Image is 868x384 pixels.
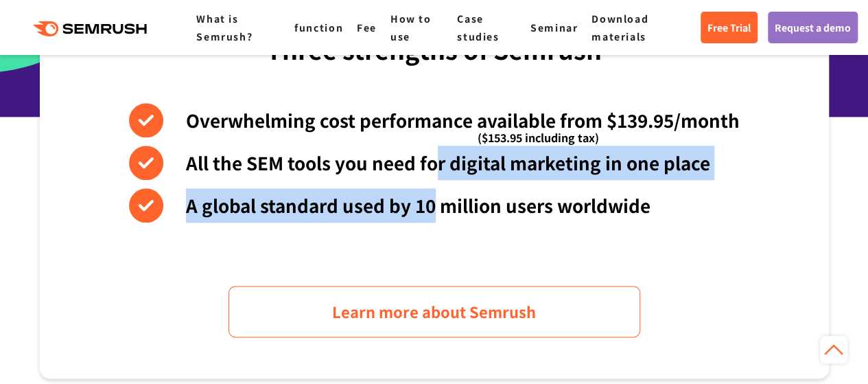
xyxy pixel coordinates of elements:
font: Request a demo [775,21,851,34]
a: Learn more about Semrush [228,286,640,337]
font: Learn more about Semrush [332,300,536,322]
font: ($153.95 including tax) [478,129,599,146]
a: What is Semrush? [196,12,253,43]
a: How to use [390,12,432,43]
a: Free Trial [701,12,758,43]
font: All the SEM tools you need for digital marketing in one place [186,150,710,175]
font: Overwhelming cost performance available from $139.95/month [186,107,740,133]
a: function [294,21,343,34]
a: Request a demo [768,12,858,43]
a: Case studies [457,12,499,43]
font: A global standard used by 10 million users worldwide [186,192,650,218]
a: Seminar [530,21,578,34]
a: Fee [357,21,377,34]
a: Download materials [591,12,648,43]
font: Free Trial [707,21,751,34]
